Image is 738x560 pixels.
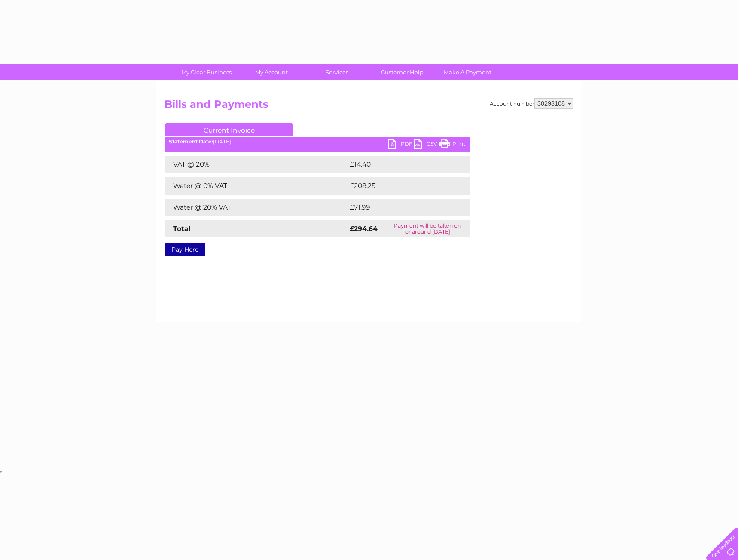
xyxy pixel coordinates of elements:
a: CSV [414,139,439,151]
h2: Bills and Payments [165,98,573,115]
td: £208.25 [348,177,454,195]
div: Account number [490,98,573,109]
a: Print [439,139,465,151]
a: Services [302,64,372,80]
strong: Total [173,225,191,233]
td: £14.40 [348,156,452,173]
a: Current Invoice [165,123,293,136]
a: PDF [388,139,414,151]
a: Customer Help [367,64,438,80]
a: Pay Here [165,243,205,256]
a: Make A Payment [432,64,503,80]
td: Payment will be taken on or around [DATE] [385,220,470,237]
a: My Account [236,64,307,80]
td: VAT @ 20% [165,156,348,173]
b: Statement Date: [169,138,213,145]
td: £71.99 [348,199,451,216]
strong: £294.64 [350,225,378,233]
td: Water @ 20% VAT [165,199,348,216]
a: My Clear Business [171,64,242,80]
div: [DATE] [165,139,470,145]
td: Water @ 0% VAT [165,177,348,195]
